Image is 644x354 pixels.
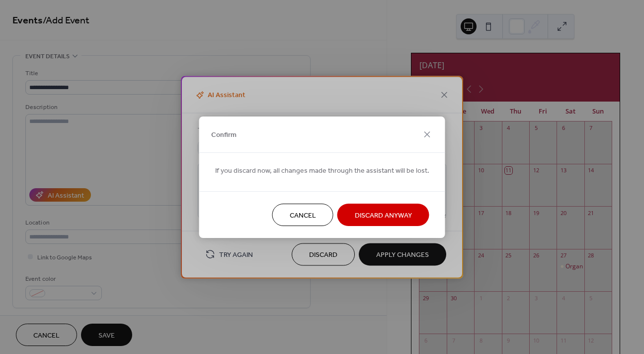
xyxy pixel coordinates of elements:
button: Cancel [272,204,333,226]
button: Discard Anyway [337,204,429,226]
span: If you discard now, all changes made through the assistant will be lost. [215,165,429,176]
span: Confirm [211,130,237,140]
span: Discard Anyway [355,210,412,221]
span: Cancel [290,210,316,221]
